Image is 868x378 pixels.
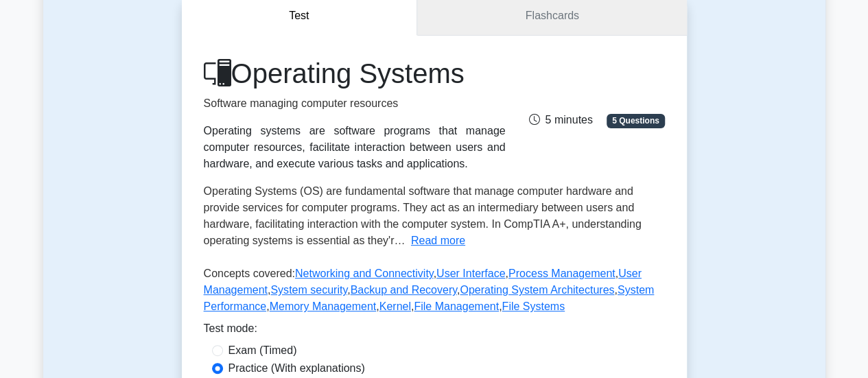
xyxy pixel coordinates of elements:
[379,300,411,312] a: Kernel
[204,320,665,342] div: Test mode:
[228,342,297,359] label: Exam (Timed)
[204,95,506,112] p: Software managing computer resources
[528,114,592,126] span: 5 minutes
[351,284,457,296] a: Backup and Recovery
[270,300,377,312] a: Memory Management
[607,114,664,128] span: 5 Questions
[270,284,347,296] a: System security
[436,268,505,279] a: User Interface
[295,268,434,279] a: Networking and Connectivity
[204,57,506,90] h1: Operating Systems
[204,185,642,246] span: Operating Systems (OS) are fundamental software that manage computer hardware and provide service...
[508,268,615,279] a: Process Management
[411,233,465,249] button: Read more
[460,284,614,296] a: Operating System Architectures
[414,300,499,312] a: File Management
[204,123,506,172] div: Operating systems are software programs that manage computer resources, facilitate interaction be...
[502,300,565,312] a: File Systems
[204,265,665,320] p: Concepts covered: , , , , , , , , , , ,
[228,360,365,377] label: Practice (With explanations)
